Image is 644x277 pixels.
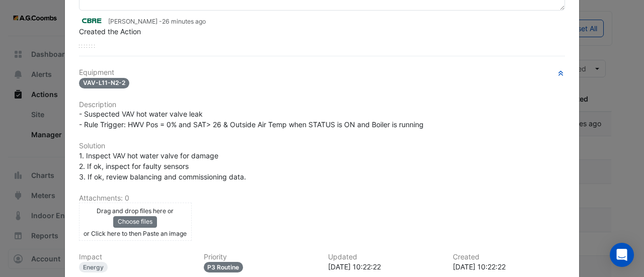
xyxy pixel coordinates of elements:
h6: Attachments: 0 [79,194,565,203]
div: Energy [79,262,108,272]
span: - Suspected VAV hot water valve leak - Rule Trigger: HWV Pos = 0% and SAT> 26 & Outside Air Temp ... [79,110,424,129]
small: [PERSON_NAME] - [108,17,206,26]
small: or Click here to then Paste an image [84,230,187,237]
h6: Equipment [79,68,565,77]
div: [DATE] 10:22:22 [453,261,566,272]
h6: Description [79,101,565,109]
img: CBRE Charter Hall [79,15,104,26]
small: Drag and drop files here or [97,207,174,215]
h6: Updated [328,253,441,261]
span: VAV-L11-N2-2 [79,78,129,88]
span: 1. Inspect VAV hot water valve for damage 2. If ok, inspect for faulty sensors 3. If ok, review b... [79,151,246,181]
span: Created the Action [79,27,141,36]
h6: Priority [204,253,316,261]
div: Open Intercom Messenger [610,243,634,267]
h6: Created [453,253,566,261]
div: [DATE] 10:22:22 [328,261,441,272]
h6: Solution [79,142,565,150]
h6: Impact [79,253,192,261]
div: P3 Routine [204,262,244,272]
span: 2025-10-16 10:22:22 [162,18,206,25]
button: Choose files [113,216,157,227]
